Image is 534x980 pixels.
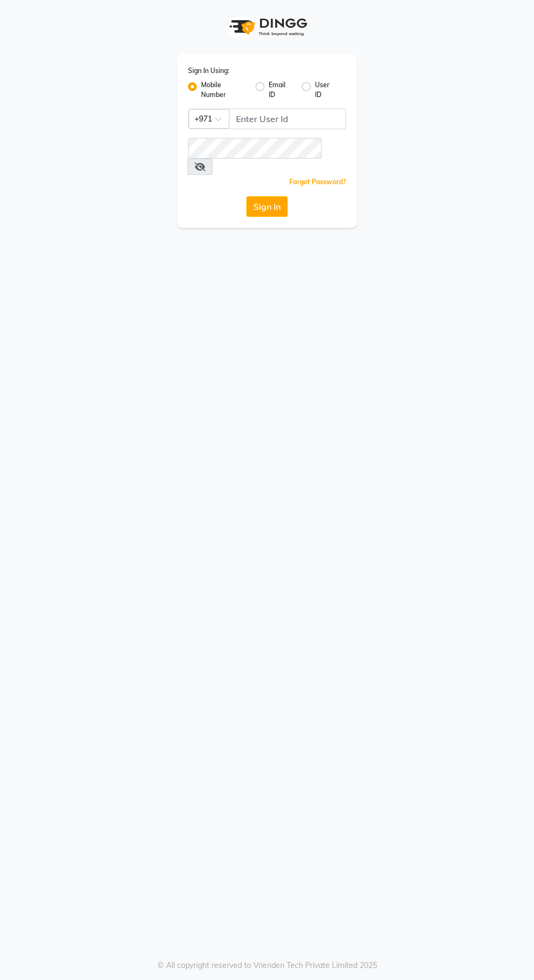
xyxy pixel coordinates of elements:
img: logo1.svg [223,11,311,43]
label: Email ID [269,80,293,100]
label: Sign In Using: [188,66,229,76]
input: Username [229,108,346,129]
input: Username [188,138,321,159]
label: Mobile Number [201,80,247,100]
button: Sign In [246,196,288,217]
label: User ID [315,80,337,100]
a: Forgot Password? [289,178,346,186]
